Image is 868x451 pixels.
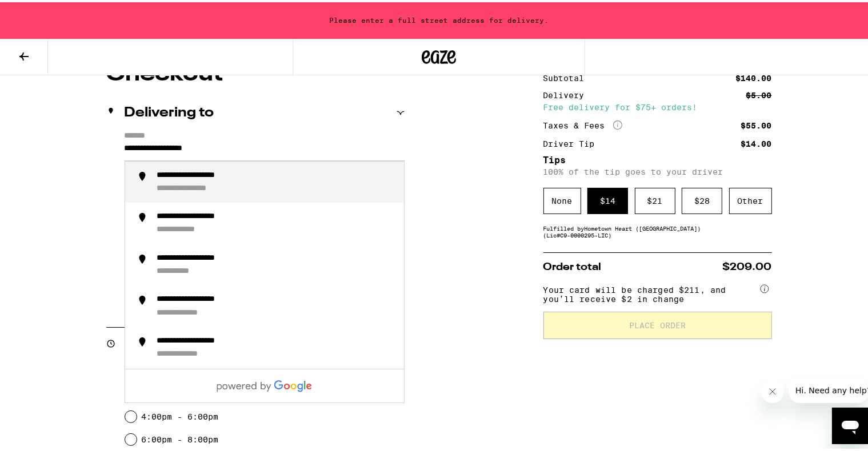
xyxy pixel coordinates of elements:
div: Subtotal [543,72,593,80]
div: $55.00 [741,119,772,127]
span: Order total [543,260,602,270]
p: 100% of the tip goes to your driver [543,165,772,174]
iframe: Close message [761,378,784,401]
span: Place Order [629,319,686,327]
div: None [543,186,581,212]
h5: Tips [543,154,772,163]
div: $ 14 [587,186,628,212]
div: Taxes & Fees [543,118,622,128]
div: Other [729,186,772,212]
div: Fulfilled by Hometown Heart ([GEOGRAPHIC_DATA]) (Lic# C9-0000295-LIC ) [543,223,772,236]
div: $140.00 [736,72,772,80]
div: $ 28 [682,186,722,212]
div: Driver Tip [543,138,603,146]
span: Hi. Need any help? [7,8,82,17]
span: $209.00 [723,260,772,270]
label: 4:00pm - 6:00pm [141,410,218,419]
label: 6:00pm - 8:00pm [141,433,218,442]
button: Place Order [543,309,772,337]
div: $5.00 [746,89,772,97]
div: $14.00 [741,138,772,146]
div: Free delivery for $75+ orders! [543,101,772,109]
span: Your card will be charged $211, and you’ll receive $2 in change [543,279,758,301]
div: Delivery [543,89,593,97]
div: $ 21 [635,186,675,212]
h2: Delivering to [125,104,214,118]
